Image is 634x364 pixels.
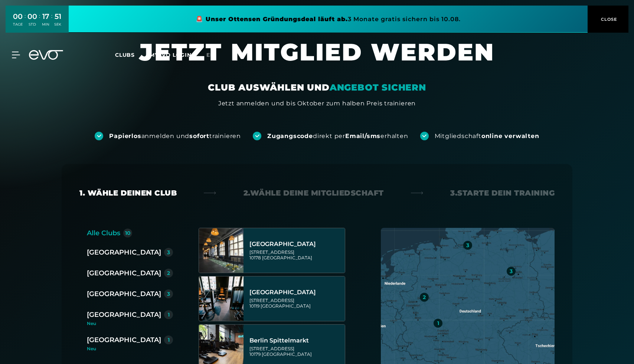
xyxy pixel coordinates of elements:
div: 17 [42,11,49,22]
div: Mitgliedschaft [435,132,539,140]
img: Berlin Rosenthaler Platz [199,276,244,321]
div: [GEOGRAPHIC_DATA] [249,289,343,296]
div: Neu [87,321,179,326]
div: [GEOGRAPHIC_DATA] [87,289,161,299]
strong: online verwalten [481,132,539,140]
div: direkt per erhalten [267,132,408,140]
a: en [206,51,223,59]
strong: Email/sms [345,132,380,140]
div: 1 [168,312,170,317]
div: [GEOGRAPHIC_DATA] [87,268,161,278]
div: 3 [510,269,513,274]
div: [STREET_ADDRESS] 10179 [GEOGRAPHIC_DATA] [249,346,343,357]
div: 2. Wähle deine Mitgliedschaft [244,188,384,198]
div: [STREET_ADDRESS] 10119 [GEOGRAPHIC_DATA] [249,298,343,309]
img: Berlin Alexanderplatz [199,228,244,273]
div: 2 [167,270,170,276]
div: 2 [423,295,426,300]
div: 00 [27,11,37,22]
a: MYEVO LOGIN [150,52,192,58]
div: Jetzt anmelden und bis Oktober zum halben Preis trainieren [218,99,416,108]
div: anmelden und trainieren [109,132,241,140]
span: Clubs [115,52,135,58]
div: 00 [13,11,23,22]
div: [GEOGRAPHIC_DATA] [87,335,161,345]
div: 10 [125,230,131,236]
div: 3 [167,291,170,296]
strong: Zugangscode [267,132,313,140]
div: Neu [87,347,173,351]
div: 1 [168,337,170,342]
div: : [24,12,26,32]
em: ANGEBOT SICHERN [330,82,426,93]
button: CLOSE [588,6,628,33]
div: STD [27,22,37,27]
div: [GEOGRAPHIC_DATA] [249,240,343,248]
div: Alle Clubs [87,228,120,238]
div: 51 [54,11,61,22]
strong: sofort [189,132,209,140]
div: 3. Starte dein Training [450,188,555,198]
div: SEK [54,22,61,27]
div: CLUB AUSWÄHLEN UND [208,82,426,94]
div: [STREET_ADDRESS] 10178 [GEOGRAPHIC_DATA] [249,249,343,260]
div: TAGE [13,22,23,27]
div: MIN [42,22,49,27]
span: en [206,52,215,58]
div: 1 [437,321,439,326]
div: : [51,12,52,32]
div: 3 [466,243,469,248]
div: Berlin Spittelmarkt [249,337,343,344]
strong: Papierlos [109,132,141,140]
div: : [39,12,40,32]
div: [GEOGRAPHIC_DATA] [87,247,161,258]
a: Clubs [115,51,150,58]
div: 1. Wähle deinen Club [79,188,177,198]
span: CLOSE [599,16,617,23]
div: 3 [167,250,170,255]
div: [GEOGRAPHIC_DATA] [87,309,161,320]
